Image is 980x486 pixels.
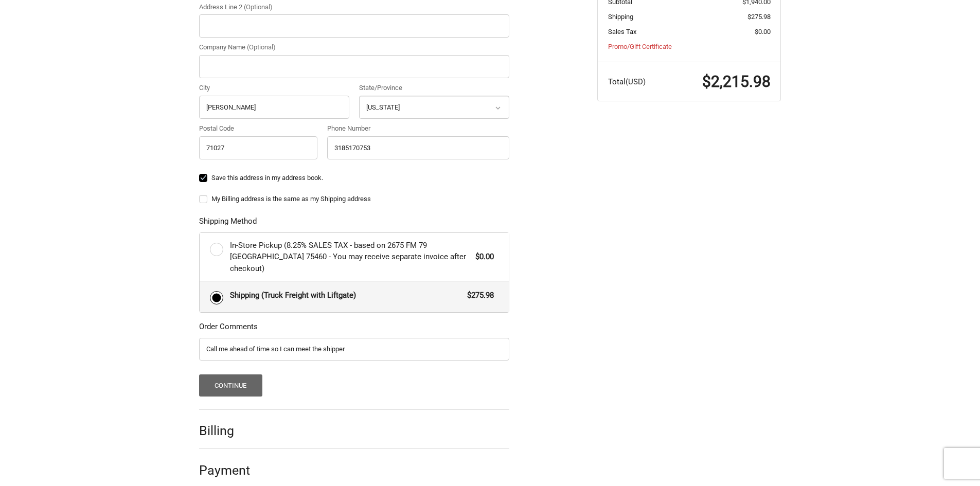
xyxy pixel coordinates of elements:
legend: Order Comments [199,321,258,337]
small: (Optional) [247,43,276,51]
span: $0.00 [470,251,494,263]
label: City [199,83,349,93]
a: Promo/Gift Certificate [608,43,672,50]
span: Total (USD) [608,77,646,86]
span: $0.00 [755,28,771,35]
span: In-Store Pickup (8.25% SALES TAX - based on 2675 FM 79 [GEOGRAPHIC_DATA] 75460 - You may receive ... [230,240,471,275]
span: Shipping (Truck Freight with Liftgate) [230,290,462,301]
label: Save this address in my address book. [199,174,509,182]
label: Phone Number [327,123,509,134]
span: $275.98 [462,290,494,301]
label: State/Province [359,83,509,93]
label: Postal Code [199,123,317,134]
small: (Optional) [244,3,273,11]
legend: Shipping Method [199,215,257,232]
label: Company Name [199,42,509,52]
label: Address Line 2 [199,2,509,12]
span: Shipping [608,13,633,21]
iframe: Chat Widget [929,437,980,486]
span: Sales Tax [608,28,636,35]
h2: Billing [199,423,259,439]
button: Continue [199,374,262,397]
h2: Payment [199,462,259,478]
span: $2,215.98 [702,73,771,91]
label: My Billing address is the same as my Shipping address [199,195,509,203]
span: $275.98 [747,13,771,21]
